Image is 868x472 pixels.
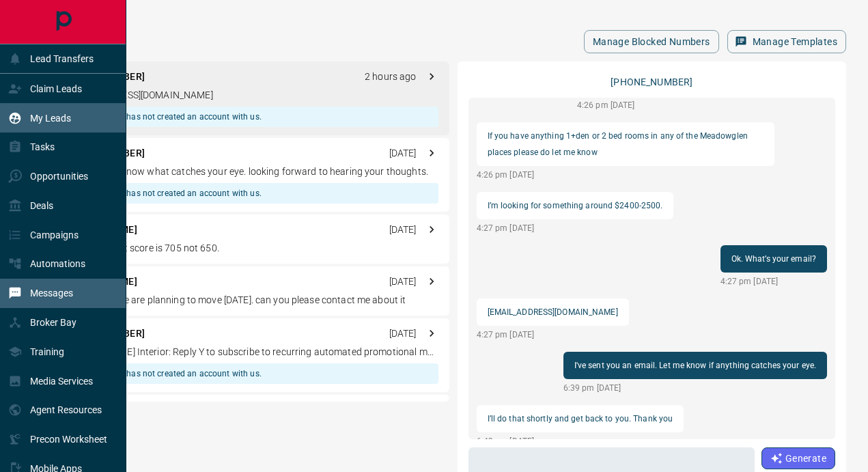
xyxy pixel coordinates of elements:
[389,146,417,161] p: [DATE]
[574,357,816,374] p: I've sent you an email. Let me know if anything catches your eye.
[90,183,262,204] div: This lead has not created an account with us.
[488,197,663,214] p: I’m looking for something around $2400-2500.
[488,128,764,161] p: If you have anything 1+den or 2 bed rooms in any of the Meadowglen places please do let me know
[389,223,417,237] p: [DATE]
[389,275,417,289] p: [DATE]
[477,222,674,234] p: 4:27 pm [DATE]
[563,382,827,394] p: 6:39 pm [DATE]
[477,435,684,447] p: 6:43 pm [DATE]
[727,30,846,53] button: Manage Templates
[63,165,438,179] p: Please let me know what catches your eye. looking forward to hearing your thoughts.
[720,275,827,288] p: 4:27 pm [DATE]
[63,345,438,359] p: [PERSON_NAME] Interior: Reply Y to subscribe to recurring automated promotional msgs (e.g. cart r...
[90,363,262,384] div: This lead has not created an account with us.
[389,327,417,341] p: [DATE]
[488,411,673,427] p: I’ll do that shortly and get back to you. Thank you
[611,75,692,89] p: [PHONE_NUMBER]
[477,169,774,181] p: 4:26 pm [DATE]
[63,293,438,307] p: $1875 rent.. we are planning to move [DATE]. can you please contact me about it
[577,99,827,111] p: 4:26 pm [DATE]
[488,304,618,320] p: [EMAIL_ADDRESS][DOMAIN_NAME]
[90,107,262,127] div: This lead has not created an account with us.
[63,241,438,255] p: Sorry my credit score is 705 not 650.
[63,88,438,102] p: [EMAIL_ADDRESS][DOMAIN_NAME]
[365,70,416,84] p: 2 hours ago
[584,30,719,53] button: Manage Blocked Numbers
[477,329,629,341] p: 4:27 pm [DATE]
[731,251,816,267] p: Ok. What’s your email?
